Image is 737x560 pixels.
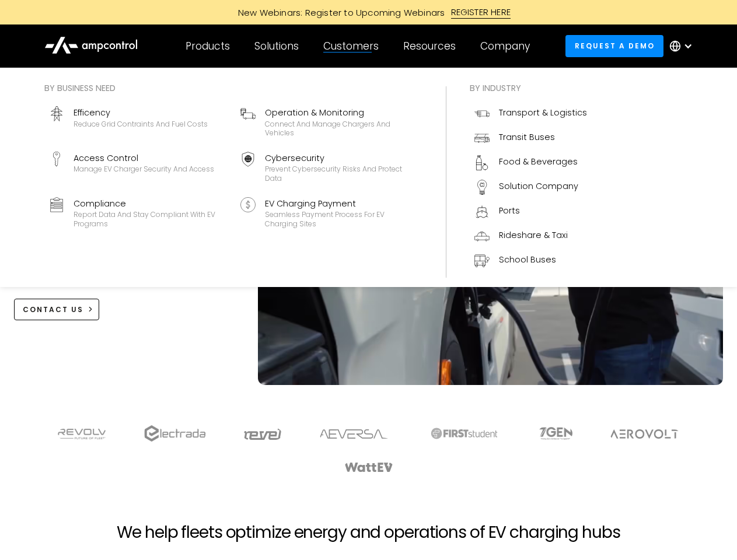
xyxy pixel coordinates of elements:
[470,126,592,150] a: Transit Buses
[44,192,231,233] a: ComplianceReport data and stay compliant with EV programs
[186,40,230,52] div: Products
[236,147,422,188] a: CybersecurityPrevent cybersecurity risks and protect data
[265,120,418,138] div: Connect and manage chargers and vehicles
[144,425,205,442] img: electrada logo
[265,106,418,119] div: Operation & Monitoring
[344,463,393,472] img: WattEV logo
[74,197,226,210] div: Compliance
[23,304,83,315] div: CONTACT US
[44,82,422,94] div: By business need
[565,35,663,57] a: Request a demo
[323,40,379,52] div: Customers
[117,523,620,542] h2: We help fleets optimize energy and operations of EV charging hubs
[470,101,592,126] a: Transport & Logistics
[265,197,418,210] div: EV Charging Payment
[470,150,592,175] a: Food & Beverages
[44,101,231,142] a: EfficencyReduce grid contraints and fuel costs
[470,82,592,94] div: By industry
[403,40,456,52] div: Resources
[499,229,568,242] div: Rideshare & Taxi
[74,210,226,228] div: Report data and stay compliant with EV programs
[44,147,231,188] a: Access ControlManage EV charger security and access
[470,249,592,273] a: School Buses
[74,152,214,164] div: Access Control
[480,40,530,52] div: Company
[451,6,511,19] div: REGISTER HERE
[499,106,587,119] div: Transport & Logistics
[74,106,208,119] div: Efficency
[610,429,679,439] img: Aerovolt Logo
[14,299,100,320] a: CONTACT US
[499,155,578,168] div: Food & Beverages
[236,101,422,142] a: Operation & MonitoringConnect and manage chargers and vehicles
[499,131,555,143] div: Transit Buses
[265,164,418,183] div: Prevent cybersecurity risks and protect data
[265,152,418,164] div: Cybersecurity
[254,40,299,52] div: Solutions
[499,180,578,192] div: Solution Company
[74,120,208,129] div: Reduce grid contraints and fuel costs
[106,6,631,19] a: New Webinars: Register to Upcoming WebinarsREGISTER HERE
[226,6,451,19] div: New Webinars: Register to Upcoming Webinars
[499,204,520,217] div: Ports
[74,164,214,174] div: Manage EV charger security and access
[499,253,556,266] div: School Buses
[470,199,592,224] a: Ports
[265,210,418,228] div: Seamless Payment Process for EV Charging Sites
[236,192,422,233] a: EV Charging PaymentSeamless Payment Process for EV Charging Sites
[470,175,592,199] a: Solution Company
[470,224,592,249] a: Rideshare & Taxi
